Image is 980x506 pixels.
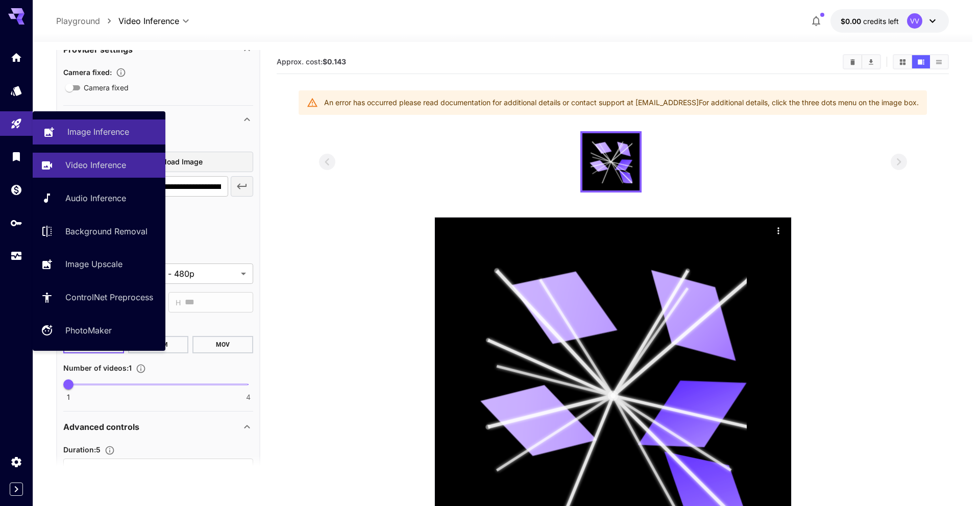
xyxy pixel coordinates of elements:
a: PhotoMaker [33,318,165,343]
span: 4 [246,392,251,402]
b: $0.143 [323,57,346,66]
a: Audio Inference [33,186,165,211]
button: MOV [192,336,253,353]
span: credits left [863,17,899,26]
button: Specify how many videos to generate in a single request. Each video generation will be charged se... [132,364,150,374]
button: Set the number of duration [101,445,119,455]
button: Show media in list view [930,55,948,68]
button: Show media in video view [912,55,930,68]
div: Home [10,51,22,64]
div: Playground [10,117,22,130]
span: Duration : 5 [63,445,101,454]
a: ControlNet Preprocess [33,285,165,310]
p: Audio Inference [65,192,126,204]
span: H [176,297,181,308]
button: Clear All [844,55,862,68]
span: 1 [67,392,70,402]
a: Image Inference [33,119,165,144]
div: Show media in grid viewShow media in video viewShow media in list view [893,54,949,69]
span: Camera fixed [84,82,129,93]
a: Video Inference [33,153,165,178]
div: An error has occurred please read documentation for additional details or contact support at [EMA... [324,93,919,112]
div: Wallet [10,183,22,196]
div: Usage [10,250,22,262]
p: ControlNet Preprocess [65,291,153,303]
span: $0.00 [841,17,863,26]
div: $0.00 [841,16,899,27]
p: Advanced controls [63,421,139,433]
div: API Keys [10,216,22,229]
a: Background Removal [33,219,165,244]
button: Expand sidebar [10,483,23,496]
div: Clear AllDownload All [843,54,881,69]
p: PhotoMaker [65,324,112,336]
span: Camera fixed : [63,68,112,77]
button: Download All [862,55,880,68]
span: Approx. cost: [277,57,346,66]
p: Video Inference [65,159,126,171]
p: Image Upscale [65,258,122,270]
div: Settings [10,455,22,468]
span: Video Inference [118,15,179,27]
nav: breadcrumb [56,15,118,27]
a: Image Upscale [33,252,165,277]
div: Library [10,150,22,163]
button: Show media in grid view [894,55,912,68]
div: Models [10,84,22,97]
p: Playground [56,15,100,27]
p: Background Removal [65,225,148,237]
div: Actions [771,223,786,238]
span: Number of videos : 1 [63,364,132,372]
button: $0.00 [830,9,949,33]
div: VV [907,13,922,29]
p: Image Inference [67,126,129,138]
